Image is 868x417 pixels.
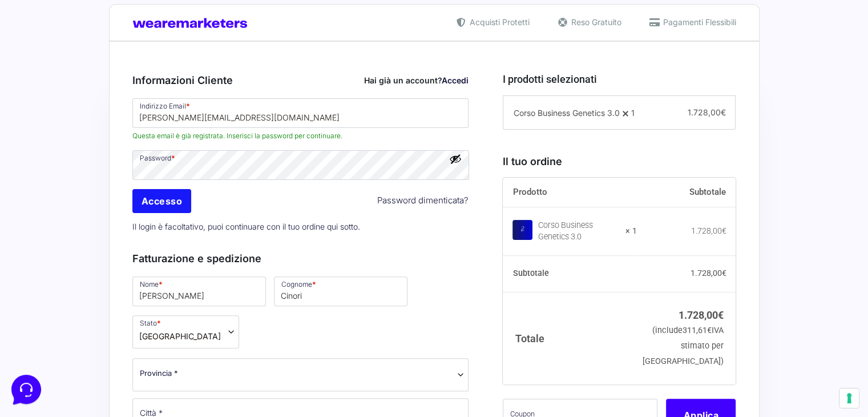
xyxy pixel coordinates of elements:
[55,64,78,87] img: dark
[18,46,97,55] span: Le tue conversazioni
[274,276,407,306] input: Cognome *
[503,154,736,169] h3: Il tuo ordine
[568,16,621,28] span: Reso Gratuito
[9,9,192,27] h2: Ciao da Marketers 👋
[631,108,634,118] span: 1
[74,103,168,112] span: Inizia una conversazione
[721,268,726,278] span: €
[503,71,736,87] h3: I prodotti selezionati
[364,74,469,86] div: Hai già un account?
[132,131,469,141] span: Questa email è già registrata. Inserisci la password per continuare.
[18,142,89,151] span: Trova una risposta
[513,108,619,118] span: Corso Business Genetics 3.0
[707,326,712,335] span: €
[538,220,618,243] div: Corso Business Genetics 3.0
[132,251,469,266] h3: Fatturazione e spedizione
[132,315,239,348] span: Stato
[442,75,469,85] a: Accedi
[79,312,150,338] button: Messaggi
[139,330,221,342] span: Italia
[132,358,469,391] span: Provincia
[691,226,726,235] bdi: 1.728,00
[132,98,469,128] input: Indirizzo Email *
[18,96,210,119] button: Inizia una conversazione
[683,326,712,335] span: 311,61
[176,328,192,338] p: Aiuto
[690,268,726,278] bdi: 1.728,00
[687,107,725,117] span: 1.728,00
[637,178,736,207] th: Subtotale
[503,178,637,207] th: Prodotto
[132,189,192,213] input: Accesso
[721,226,726,235] span: €
[9,312,79,338] button: Home
[839,388,859,408] button: Le tue preferenze relative al consenso per le tecnologie di tracciamento
[503,256,637,292] th: Subtotale
[18,64,41,87] img: dark
[660,16,736,28] span: Pagamenti Flessibili
[512,220,532,240] img: Corso Business Genetics 3.0
[149,312,219,338] button: Aiuto
[140,367,178,379] span: Provincia *
[718,309,724,321] span: €
[720,107,725,117] span: €
[34,328,54,338] p: Home
[467,16,530,28] span: Acquisti Protetti
[643,326,724,366] small: (include IVA stimato per [GEOGRAPHIC_DATA])
[9,372,43,407] iframe: Customerly Messenger Launcher
[26,166,187,178] input: Cerca un articolo...
[132,276,266,306] input: Nome *
[132,73,469,88] h3: Informazioni Cliente
[679,309,724,321] bdi: 1.728,00
[99,328,130,338] p: Messaggi
[503,292,637,384] th: Totale
[122,142,210,151] a: Apri Centro Assistenza
[377,194,469,207] a: Password dimenticata?
[128,215,473,238] p: Il login è facoltativo, puoi continuare con il tuo ordine qui sotto.
[449,153,462,165] button: Mostra password
[37,64,59,87] img: dark
[625,226,637,237] strong: × 1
